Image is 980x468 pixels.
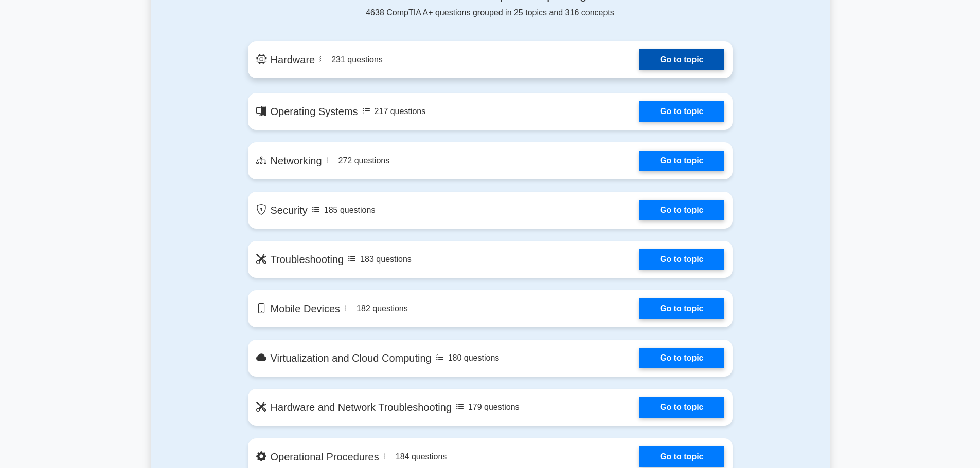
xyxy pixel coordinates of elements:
a: Go to topic [639,397,724,418]
a: Go to topic [639,101,724,122]
a: Go to topic [639,446,724,467]
a: Go to topic [639,298,724,319]
a: Go to topic [639,249,724,270]
a: Go to topic [639,348,724,368]
a: Go to topic [639,200,724,220]
a: Go to topic [639,151,724,171]
a: Go to topic [639,49,724,70]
